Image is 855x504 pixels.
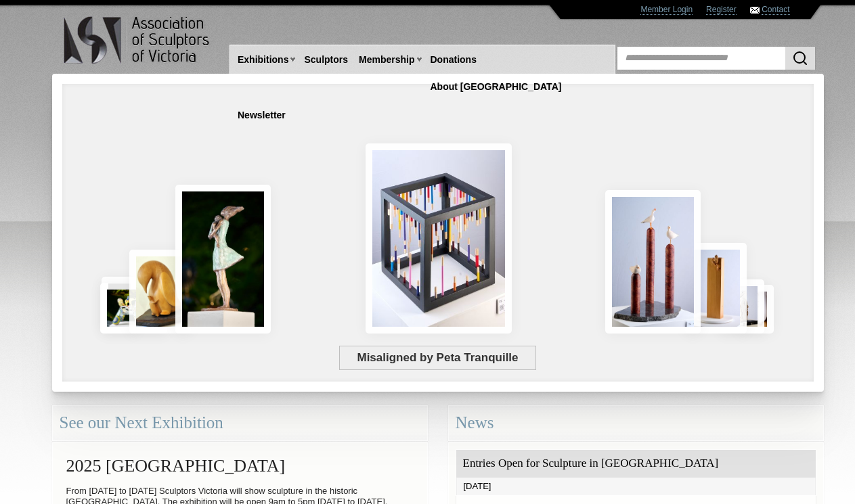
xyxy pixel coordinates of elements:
[762,5,789,15] a: Contact
[60,449,420,482] h2: 2025 [GEOGRAPHIC_DATA]
[353,47,420,72] a: Membership
[456,478,816,495] div: [DATE]
[232,103,291,128] a: Newsletter
[456,450,816,478] div: Entries Open for Sculpture in [GEOGRAPHIC_DATA]
[366,143,512,334] img: Misaligned
[299,47,353,72] a: Sculptors
[339,346,536,370] span: Misaligned by Peta Tranquille
[605,190,701,334] img: Rising Tides
[706,5,737,15] a: Register
[175,185,271,334] img: Connection
[640,5,693,15] a: Member Login
[448,405,824,441] div: News
[232,47,294,72] a: Exhibitions
[425,74,567,99] a: About [GEOGRAPHIC_DATA]
[52,405,428,441] div: See our Next Exhibition
[425,47,482,72] a: Donations
[685,243,747,334] img: Little Frog. Big Climb
[63,14,212,67] img: logo.png
[750,7,760,14] img: Contact ASV
[792,50,808,66] img: Search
